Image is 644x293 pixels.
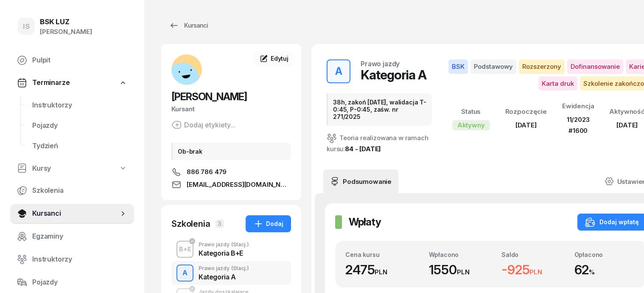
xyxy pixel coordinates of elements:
div: Opłacono [574,251,637,258]
button: Dodaj etykiety... [171,120,235,130]
button: B+E [176,241,193,258]
a: Pojazdy [10,272,134,293]
span: Edytuj [271,55,288,62]
div: Wpłacono [429,251,491,258]
span: BSK [448,59,468,74]
div: Dodaj wpłatę [585,217,639,227]
div: 1550 [429,262,491,278]
small: PLN [457,268,470,276]
a: Kursanci [10,203,134,224]
div: Kategoria A [361,67,426,82]
span: Rozszerzony [519,59,565,74]
div: Ob-brak [171,143,291,160]
a: Egzaminy [10,226,134,247]
span: Pojazdy [32,277,127,288]
div: Kursanci [169,20,208,31]
button: A [327,59,350,83]
span: Karta druk [538,76,577,91]
div: 2475 [345,262,418,278]
div: Dodaj [253,219,283,229]
span: 3 [216,220,224,228]
div: A [332,63,346,80]
button: A [176,265,193,282]
a: 886 786 479 [171,167,291,177]
div: Rozpoczęcie [505,106,547,117]
span: Podstawowy [470,59,516,74]
div: Saldo [501,251,564,258]
a: Kursanci [161,17,216,34]
small: PLN [375,268,387,276]
span: IS [23,23,30,30]
a: Pulpit [10,50,134,70]
a: Instruktorzy [10,249,134,270]
a: Szkolenia [10,180,134,201]
small: PLN [529,268,542,276]
div: B+E [176,244,195,254]
a: Tydzień [25,136,134,156]
span: Tydzień [32,141,127,152]
div: Aktywny [452,120,490,130]
a: Podsumowanie [323,169,398,193]
a: Terminarze [10,73,134,93]
span: [DATE] [515,121,537,129]
span: Szkolenia [32,185,127,196]
div: A [179,266,191,280]
div: Szkolenia [171,218,210,230]
div: Prawo jazdy [199,266,249,271]
h2: Wpłaty [349,215,381,229]
div: Prawo jazdy [199,242,249,247]
span: Kursy [32,163,51,174]
a: Pojazdy [25,116,134,136]
div: 11/2023 #1600 [562,114,594,136]
span: Instruktorzy [32,100,127,111]
button: B+EPrawo jazdy(Stacj.)Kategoria B+E [171,237,291,261]
a: [EMAIL_ADDRESS][DOMAIN_NAME] [171,180,291,190]
div: Status [452,106,490,117]
div: Cena kursu [345,251,418,258]
span: 886 786 479 [187,167,227,177]
button: Dodaj [246,215,291,232]
button: APrawo jazdy(Stacj.)Kategoria A [171,261,291,285]
div: Kursant [171,104,291,115]
div: Teoria realizowana w ramach kursu: [327,132,432,155]
div: Ewidencja [562,101,594,112]
span: [EMAIL_ADDRESS][DOMAIN_NAME] [187,180,291,190]
span: Instruktorzy [32,254,127,265]
div: [PERSON_NAME] [40,26,92,37]
span: Pulpit [32,55,127,66]
div: 62 [574,262,637,278]
span: Terminarze [32,77,70,88]
div: -925 [501,262,564,278]
span: Dofinansowanie [567,59,623,74]
a: 84 - [DATE] [345,145,381,153]
span: (Stacj.) [231,242,249,247]
span: Pojazdy [32,120,127,131]
a: Kursy [10,159,134,178]
span: [PERSON_NAME] [171,90,247,103]
div: Kategoria A [199,273,249,280]
div: Kategoria B+E [199,250,249,256]
span: Kursanci [32,208,119,219]
small: % [589,268,595,276]
span: (Stacj.) [231,266,249,271]
a: Edytuj [254,51,294,66]
span: Egzaminy [32,231,127,242]
div: Prawo jazdy [361,60,400,67]
div: 38h, zakoń [DATE], walidacja T-0:45, P-0:45, zaśw. nr 271/2025 [327,93,432,126]
div: BSK LUZ [40,18,92,25]
a: Instruktorzy [25,95,134,116]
